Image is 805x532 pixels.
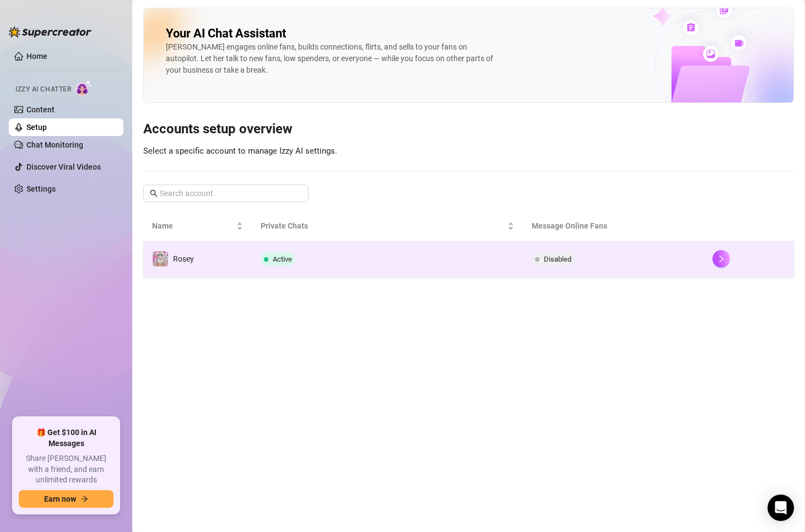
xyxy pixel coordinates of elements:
span: Private Chats [261,220,505,232]
span: Name [152,220,234,232]
th: Private Chats [252,211,523,241]
span: right [717,255,725,263]
button: right [712,250,730,268]
a: Chat Monitoring [26,140,83,149]
a: Setup [26,123,47,132]
span: Share [PERSON_NAME] with a friend, and earn unlimited rewards [19,453,114,486]
span: Izzy AI Chatter [15,84,71,95]
span: 🎁 Get $100 in AI Messages [19,427,114,449]
input: Search account [160,187,293,199]
span: Active [273,255,292,263]
a: Home [26,52,47,61]
h3: Accounts setup overview [143,121,794,138]
img: Rosey [153,251,168,267]
a: Discover Viral Videos [26,162,101,171]
h2: Your AI Chat Assistant [166,26,286,41]
th: Name [143,211,252,241]
div: [PERSON_NAME] engages online fans, builds connections, flirts, and sells to your fans on autopilo... [166,41,496,76]
span: arrow-right [80,495,88,503]
button: Earn nowarrow-right [19,490,114,508]
div: Open Intercom Messenger [768,495,794,521]
span: Earn now [44,495,76,503]
span: Rosey [173,254,194,263]
span: search [150,189,158,197]
img: logo-BBDzfeDw.svg [9,26,91,37]
a: Settings [26,184,56,193]
th: Message Online Fans [523,211,704,241]
span: Disabled [544,255,571,263]
span: Select a specific account to manage Izzy AI settings. [143,146,337,156]
a: Content [26,105,55,114]
img: AI Chatter [75,80,93,96]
